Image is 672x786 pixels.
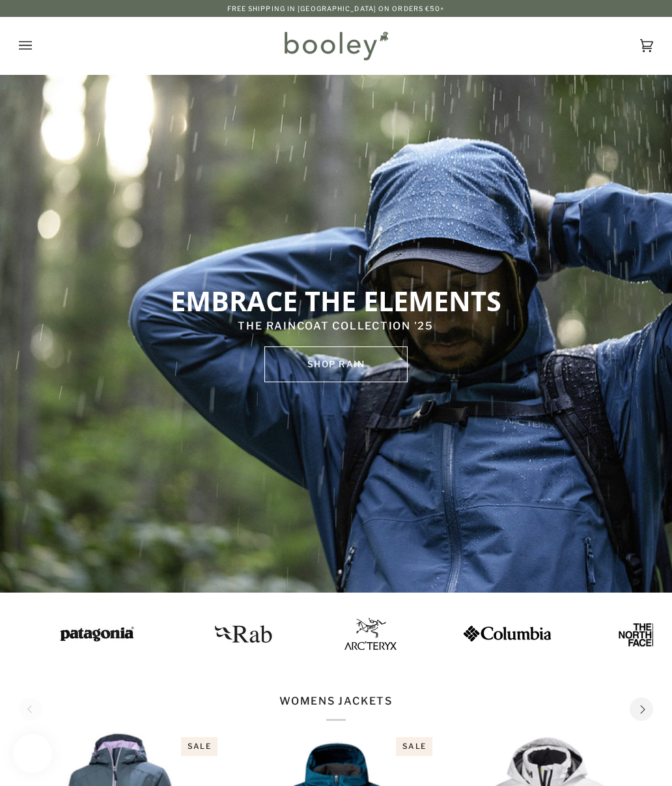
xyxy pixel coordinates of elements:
p: Free Shipping in [GEOGRAPHIC_DATA] on Orders €50+ [227,3,445,14]
p: THE RAINCOAT COLLECTION '25 [133,318,539,334]
img: Booley [279,27,393,64]
iframe: Button to open loyalty program pop-up [13,734,52,773]
button: Next [630,697,653,721]
div: Sale [181,737,217,756]
div: Sale [396,737,432,756]
a: SHOP rain [264,346,408,382]
button: Open menu [19,17,58,74]
p: WOMENS JACKETS [279,694,393,721]
p: EMBRACE THE ELEMENTS [133,285,539,318]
